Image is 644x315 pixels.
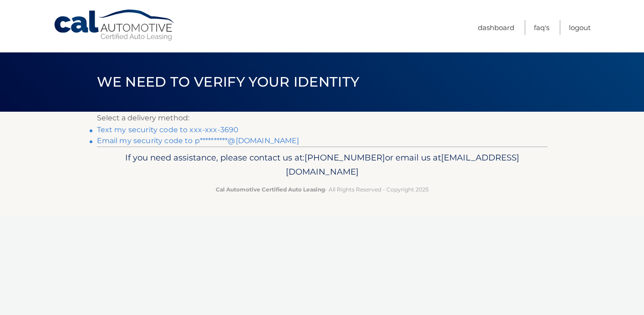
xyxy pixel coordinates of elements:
a: Cal Automotive [53,9,176,41]
strong: Cal Automotive Certified Auto Leasing [216,186,325,193]
a: Logout [569,20,591,35]
p: - All Rights Reserved - Copyright 2025 [103,185,542,194]
span: [PHONE_NUMBER] [304,152,385,163]
p: Select a delivery method: [97,112,548,124]
a: FAQ's [534,20,549,35]
span: We need to verify your identity [97,73,360,90]
a: Email my security code to p**********@[DOMAIN_NAME] [97,136,299,145]
p: If you need assistance, please contact us at: or email us at [103,150,542,180]
a: Text my security code to xxx-xxx-3690 [97,125,239,134]
a: Dashboard [478,20,514,35]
